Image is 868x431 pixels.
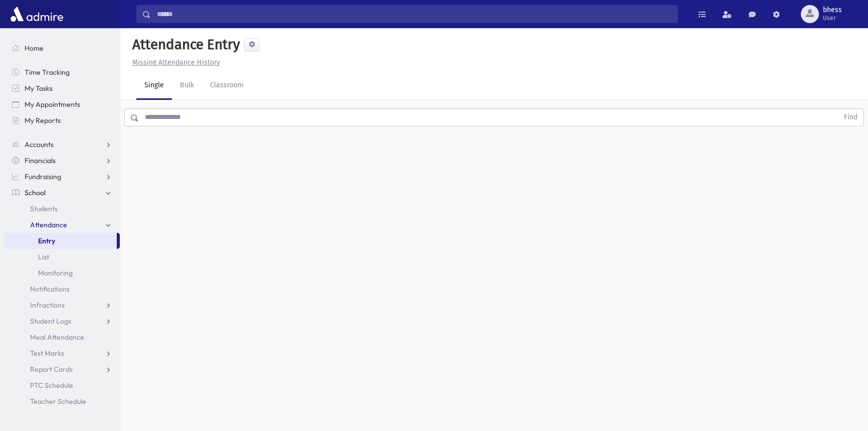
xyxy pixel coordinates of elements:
a: Home [4,40,120,56]
a: Accounts [4,136,120,153]
span: My Reports [25,116,61,125]
span: Notifications [30,284,70,294]
span: Home [25,44,44,53]
u: Missing Attendance History [132,58,220,67]
input: Search [151,5,678,23]
a: My Tasks [4,80,120,96]
span: Students [30,204,58,213]
span: PTC Schedule [30,381,73,390]
a: PTC Schedule [4,377,120,393]
span: Financials [25,156,56,165]
span: bhess [823,6,842,14]
span: Report Cards [30,365,73,374]
span: Student Logs [30,317,71,326]
span: Meal Attendance [30,333,84,342]
a: Bulk [172,72,202,100]
h5: Attendance Entry [128,36,240,53]
a: Time Tracking [4,64,120,80]
a: Classroom [202,72,252,100]
a: Infractions [4,297,120,313]
a: Attendance [4,217,120,233]
a: Notifications [4,281,120,297]
span: Attendance [30,220,67,229]
span: Monitoring [38,268,73,277]
img: AdmirePro [8,4,66,24]
span: List [38,252,49,261]
a: Student Logs [4,313,120,329]
a: Students [4,201,120,217]
a: Entry [4,233,117,249]
span: User [823,14,842,22]
span: My Tasks [25,84,53,93]
a: List [4,249,120,265]
span: Teacher Schedule [30,397,86,406]
a: Teacher Schedule [4,393,120,409]
button: Find [838,109,863,126]
span: Fundraising [25,172,61,181]
a: School [4,185,120,201]
span: Entry [38,236,55,245]
a: Single [136,72,172,100]
a: Monitoring [4,265,120,281]
a: My Reports [4,112,120,128]
a: Test Marks [4,345,120,361]
span: Infractions [30,301,65,310]
a: Financials [4,153,120,169]
span: Test Marks [30,349,64,358]
a: My Appointments [4,96,120,112]
span: School [25,188,46,197]
a: Fundraising [4,169,120,185]
a: Missing Attendance History [128,58,220,67]
span: Time Tracking [25,68,70,77]
span: My Appointments [25,100,80,109]
a: Meal Attendance [4,329,120,345]
span: Accounts [25,140,54,149]
a: Report Cards [4,361,120,377]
